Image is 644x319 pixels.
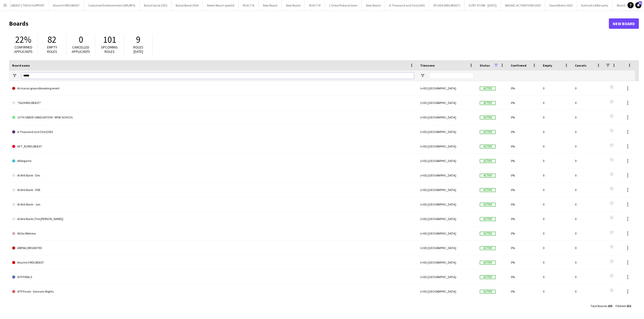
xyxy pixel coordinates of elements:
span: Active [480,116,496,119]
a: Al Ahli Bank - Jan [12,197,414,212]
span: Active [480,174,496,178]
span: Active [480,101,496,105]
div: 0% [508,212,540,226]
div: (+03) [GEOGRAPHIC_DATA] [417,255,477,270]
div: (+03) [GEOGRAPHIC_DATA] [417,270,477,284]
div: (+03) [GEOGRAPHIC_DATA] [417,154,477,168]
div: (+03) [GEOGRAPHIC_DATA] [417,197,477,211]
button: Open Filter Menu [420,73,425,78]
div: 0 [540,154,572,168]
div: 0 [540,110,572,124]
div: 0% [508,96,540,110]
div: 0% [508,197,540,211]
span: 0 [79,34,83,45]
input: Board name Filter Input [21,73,414,79]
span: Upcoming roles [101,45,118,54]
button: Azimuth | After party [577,0,613,10]
div: 0 [540,125,572,139]
a: 61 [635,2,641,8]
a: Aftergame [12,154,414,168]
a: Al Ahli Bank (The [PERSON_NAME]) [12,212,414,226]
span: Active [480,232,496,236]
div: 0 [540,284,572,299]
button: IN ACT III [239,0,259,10]
div: 0 [572,212,604,226]
span: 155 [608,304,612,308]
div: 0 [540,255,572,270]
div: (+03) [GEOGRAPHIC_DATA] [417,212,477,226]
a: A Thousand and One |1001 [12,125,414,139]
div: 0 [540,212,572,226]
span: 152 [626,304,631,308]
span: 82 [48,34,56,45]
button: L'Oreal Protocol team [325,0,362,10]
div: 0% [508,241,540,255]
span: Active [480,217,496,221]
span: Cancels [575,63,586,67]
span: Confirmed [511,63,527,67]
div: 0% [508,168,540,182]
a: Al Ahli Bank - FEB [12,183,414,197]
div: 0 [572,125,604,139]
div: (+03) [GEOGRAPHIC_DATA] [417,81,477,95]
div: 0% [508,154,540,168]
h1: Boards [9,20,609,27]
div: 0% [508,81,540,95]
div: 0 [572,154,604,168]
button: Balad Beast 2024 [172,0,203,10]
div: 0 [572,255,604,270]
div: 0% [508,255,540,270]
span: 101 [103,34,116,45]
a: ATP FINALS [12,270,414,284]
button: IN ACT IV [305,0,325,10]
div: (+03) [GEOGRAPHIC_DATA] [417,284,477,299]
div: 0 [572,284,604,299]
button: Costumed Entertainment (SMURFS) [84,0,140,10]
span: Active [480,261,496,265]
div: 0% [508,183,540,197]
span: Active [480,159,496,163]
button: SoundStorm 2025 [545,0,577,10]
div: : [616,301,631,311]
a: AlUla Welness [12,226,414,241]
button: DZRT STORE - [DATE] [465,0,501,10]
div: 0 [572,241,604,255]
div: 0 [572,110,604,124]
span: Active [480,290,496,294]
span: Cancelled applicants [72,45,90,54]
div: (+03) [GEOGRAPHIC_DATA] [417,241,477,255]
button: Blue De CHANEL [613,0,643,10]
div: 0 [540,168,572,182]
button: BADAEL ACTIVATIONS 2025 [501,0,545,10]
a: Atache X MDLBEAST [12,255,414,270]
span: Active [480,130,496,134]
div: 0 [572,197,604,211]
span: Empty [543,63,552,67]
button: A Thousand and One |1001 [385,0,429,10]
span: Active [480,275,496,279]
div: 0 [572,81,604,95]
button: MDLBEAST | TEACH SUPPORT [2,0,49,10]
button: Neom Beach sport24 [203,0,239,10]
div: 0 [572,270,604,284]
button: Open Filter Menu [12,73,17,78]
div: (+03) [GEOGRAPHIC_DATA] [417,168,477,182]
div: (+03) [GEOGRAPHIC_DATA] [417,226,477,240]
a: Al Ahli Bank - Dec [12,168,414,183]
input: Timezone Filter Input [430,73,473,79]
div: : [590,301,612,311]
button: New Board [362,0,385,10]
div: 0 [572,226,604,240]
span: Confirmed applicants [14,45,33,54]
div: 0 [540,96,572,110]
span: Timezone [420,63,435,67]
div: 0% [508,110,540,124]
div: (+03) [GEOGRAPHIC_DATA] [417,139,477,153]
button: New Board [259,0,282,10]
div: 0% [508,139,540,153]
div: (+03) [GEOGRAPHIC_DATA] [417,125,477,139]
div: 0% [508,270,540,284]
div: 0% [508,226,540,240]
a: New Board [609,18,639,29]
a: *SS24 MDLBEAST* [12,96,414,110]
